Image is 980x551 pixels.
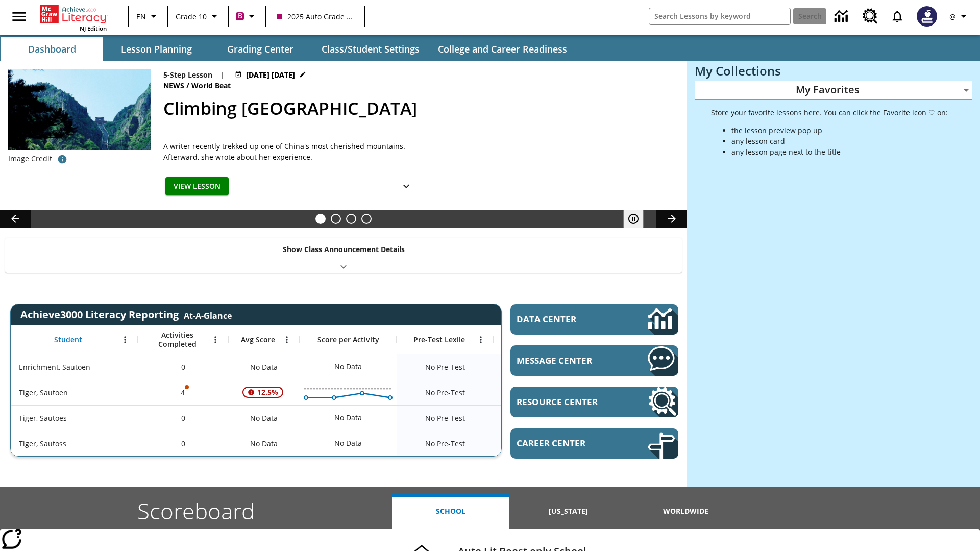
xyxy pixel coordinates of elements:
div: 0, Tiger, Sautoss [138,431,228,456]
div: At-A-Glance [184,308,232,321]
p: 5-Step Lesson [163,69,212,80]
button: Grading Center [209,37,311,61]
div: 0, Tiger, Sautoes [138,405,228,431]
span: No Data [245,357,283,378]
span: 12.5% [253,383,282,402]
span: 0 [181,413,185,423]
a: Career Center [510,428,678,459]
span: No Pre-Test, Enrichment, Sautoen [425,362,465,372]
button: College and Career Readiness [430,37,575,61]
div: No Data, Tiger, Sautoes [329,408,367,428]
p: Store your favorite lessons here. You can click the Favorite icon ♡ on: [711,107,948,118]
span: NJ Edition [80,24,107,32]
button: View Lesson [165,177,229,196]
div: No Data, Tiger, Sautoss [329,433,367,454]
img: Avatar [917,6,937,27]
button: Language: EN, Select a language [132,7,164,26]
div: Pause [623,210,654,228]
div: No Data, Enrichment, Sautoen [228,354,300,380]
button: Slide 4 Career Lesson [361,214,372,224]
button: Select a new avatar [911,3,943,30]
a: Data Center [828,3,856,31]
div: No Data, Tiger, Sautoen [494,380,591,405]
span: Student [54,335,82,344]
span: Achieve3000 Literacy Reporting [20,308,232,321]
span: World Beat [191,80,233,91]
span: | [220,69,225,80]
span: Avg Score [241,335,275,344]
button: Open Menu [117,332,133,347]
div: No Data, Enrichment, Sautoen [329,357,367,377]
div: No Data, Enrichment, Sautoen [494,354,591,380]
span: Message Center [517,355,617,366]
span: EN [136,11,146,22]
span: No Pre-Test, Tiger, Sautoss [425,438,465,449]
p: Image Credit [8,154,52,164]
div: My Favorites [695,81,972,100]
span: Score per Activity [317,335,379,344]
p: 4 [180,387,187,398]
button: [US_STATE] [509,493,627,529]
div: Home [40,3,107,32]
span: Career Center [517,437,617,449]
span: 0 [181,362,185,372]
a: Resource Center, Will open in new tab [510,387,678,417]
a: Home [40,4,107,24]
a: Resource Center, Will open in new tab [856,3,884,30]
li: any lesson card [731,136,948,146]
span: Resource Center [517,396,617,408]
li: the lesson preview pop up [731,125,948,136]
a: Notifications [884,3,911,30]
div: No Data, Tiger, Sautoes [494,405,591,431]
button: Slide 1 Climbing Mount Tai [315,214,326,224]
button: Slide 3 Pre-release lesson [346,214,356,224]
span: No Pre-Test, Tiger, Sautoes [425,413,465,423]
button: School [392,493,509,529]
div: No Data, Tiger, Sautoes [228,405,300,431]
span: Tiger, Sautoss [19,438,66,449]
span: Tiger, Sautoes [19,413,67,423]
span: @ [949,11,956,22]
h3: My Collections [695,64,972,78]
button: Worldwide [627,493,745,529]
h2: Climbing Mount Tai [163,95,675,121]
span: Enrichment, Sautoen [19,362,90,372]
button: Open Menu [279,332,295,347]
button: Jul 22 - Jun 30 Choose Dates [233,69,308,80]
button: Lesson Planning [105,37,207,61]
span: / [186,81,189,90]
span: News [163,80,186,91]
div: 0, Enrichment, Sautoen [138,354,228,380]
span: Activities Completed [143,331,211,349]
input: search field [649,8,790,24]
button: Dashboard [1,37,103,61]
span: No Pre-Test, Tiger, Sautoen [425,387,465,398]
span: Tiger, Sautoen [19,387,68,398]
div: No Data, Tiger, Sautoss [228,431,300,456]
button: Open side menu [4,2,34,32]
button: Pause [623,210,644,228]
span: 2025 Auto Grade 10 [277,11,353,22]
button: Grade: Grade 10, Select a grade [171,7,225,26]
span: No Data [245,433,283,454]
span: Data Center [517,313,613,325]
div: A writer recently trekked up one of China's most cherished mountains. Afterward, she wrote about ... [163,141,419,162]
button: Open Menu [208,332,223,347]
span: B [238,10,242,22]
div: Show Class Announcement Details [5,238,682,273]
div: 4, One or more Activity scores may be invalid., Tiger, Sautoen [138,380,228,405]
li: any lesson page next to the title [731,146,948,157]
span: Pre-Test Lexile [413,335,465,344]
div: , 12.5%, Attention! This student's Average First Try Score of 12.5% is below 65%, Tiger, Sautoen [228,380,300,405]
button: Show Details [396,177,416,196]
button: Slide 2 Defining Our Government's Purpose [331,214,341,224]
p: Show Class Announcement Details [283,244,405,255]
a: Data Center [510,304,678,335]
span: 0 [181,438,185,449]
span: [DATE] [DATE] [246,69,295,80]
button: Boost Class color is violet red. Change class color [232,7,262,26]
button: Class/Student Settings [313,37,428,61]
button: Lesson carousel, Next [656,210,687,228]
a: Message Center [510,345,678,376]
